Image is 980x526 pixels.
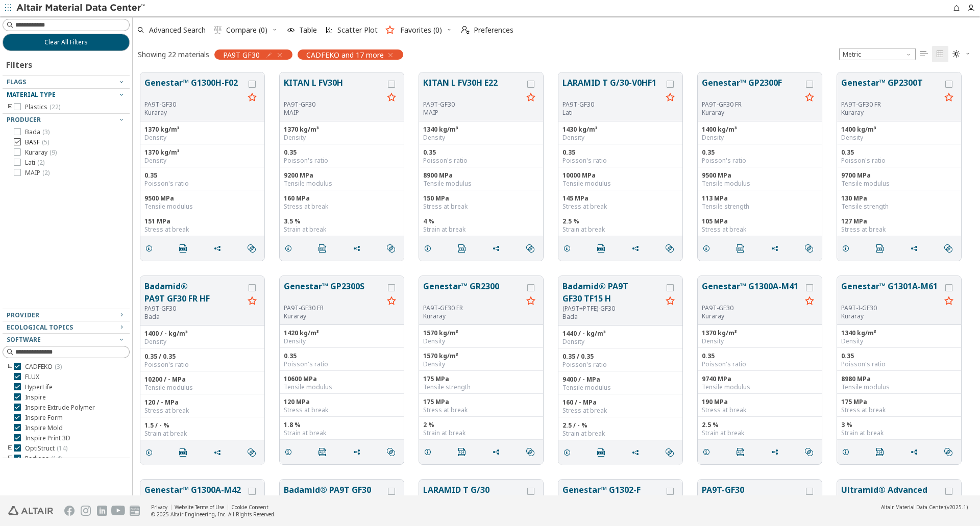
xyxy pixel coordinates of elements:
[702,226,818,234] div: Stress at break
[905,238,927,259] button: Share
[383,90,400,106] button: Favorite
[940,238,961,259] button: Similar search
[144,157,260,165] div: Density
[562,134,678,142] div: Density
[382,238,404,259] button: Similar search
[732,442,753,462] button: PDF Download
[562,203,678,211] div: Stress at break
[37,158,44,167] span: ( 2 )
[144,338,260,346] div: Density
[905,442,927,462] button: Share
[940,442,961,462] button: Similar search
[231,504,268,511] a: Cookie Consent
[144,77,244,101] button: Genestar™ G1300H-F02
[144,203,260,211] div: Tensile modulus
[243,238,264,259] button: Similar search
[7,78,26,86] span: Flags
[151,504,167,511] a: Privacy
[25,414,63,422] span: Inspire Form
[284,226,400,234] div: Strain at break
[423,194,539,203] div: 150 MPa
[841,126,957,134] div: 1400 kg/m³
[562,305,662,313] div: (PA9T+PTFE)-GF30
[841,304,941,312] div: PA9T-I-GF30
[841,101,941,109] div: PA9T-GF30 FR
[627,238,648,259] button: Share
[562,361,678,369] div: Poisson's ratio
[423,280,523,304] button: Genestar™ GR2300
[666,244,674,253] i: 
[284,304,383,312] div: PA9T-GF30 FR
[461,26,470,34] i: 
[526,244,534,253] i: 
[941,293,957,310] button: Favorite
[3,51,37,76] div: Filters
[42,168,50,177] span: ( 2 )
[841,77,941,101] button: Genestar™ GP2300T
[562,353,678,361] div: 0.35 / 0.35
[144,171,260,180] div: 0.35
[144,484,244,508] button: Genestar™ G1300A-M42
[423,312,523,320] p: Kuraray
[348,442,370,462] button: Share
[149,27,206,34] span: Advanced Search
[244,293,260,310] button: Favorite
[7,444,14,453] i: toogle group
[284,312,383,320] p: Kuraray
[562,313,662,321] p: Bada
[526,448,534,456] i: 
[284,352,400,360] div: 0.35
[7,363,14,371] i: toogle group
[662,293,678,310] button: Favorite
[597,244,605,253] i: 
[766,442,788,462] button: Share
[702,109,801,117] p: Kuraray
[209,238,230,259] button: Share
[50,103,60,111] span: ( 22 )
[562,171,678,180] div: 10000 MPa
[179,244,187,253] i: 
[871,442,893,462] button: PDF Download
[25,404,95,412] span: Inspire Extrude Polymer
[661,442,682,463] button: Similar search
[597,448,605,457] i: 
[562,217,678,226] div: 2.5 %
[3,114,130,126] button: Producer
[7,90,56,99] span: Material Type
[25,373,39,381] span: FLUX
[702,352,818,360] div: 0.35
[284,180,400,188] div: Tensile modulus
[382,442,404,462] button: Similar search
[133,65,980,495] div: grid
[284,360,400,368] div: Poisson's ratio
[423,77,523,101] button: KITAN L FV30H E22
[144,353,260,361] div: 0.35 / 0.35
[284,383,400,391] div: Tensile modulus
[280,238,301,259] button: Details
[423,406,539,414] div: Stress at break
[175,238,196,259] button: PDF Download
[7,335,41,344] span: Software
[144,361,260,369] div: Poisson's ratio
[562,194,678,203] div: 145 MPa
[801,293,818,310] button: Favorite
[474,27,513,34] span: Preferences
[702,203,818,211] div: Tensile strength
[562,77,662,101] button: LARAMID T G/30-V0HF1
[523,293,539,310] button: Favorite
[423,180,539,188] div: Tensile modulus
[423,337,539,345] div: Density
[7,311,39,319] span: Provider
[284,134,400,142] div: Density
[871,238,893,259] button: PDF Download
[562,157,678,165] div: Poisson's ratio
[841,383,957,391] div: Tensile modulus
[383,293,400,310] button: Favorite
[952,50,961,58] i: 
[144,134,260,142] div: Density
[841,217,957,226] div: 127 MPa
[841,352,957,360] div: 0.35
[841,329,957,337] div: 1340 kg/m³
[562,484,662,508] button: Genestar™ G1302-F
[284,109,383,117] p: MAIP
